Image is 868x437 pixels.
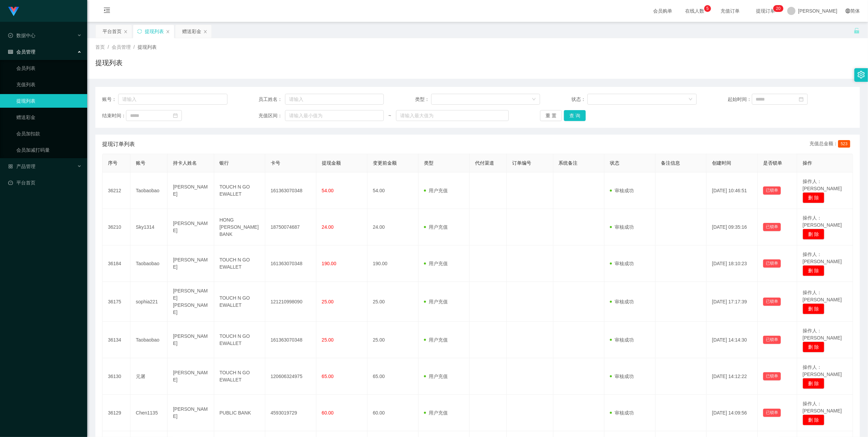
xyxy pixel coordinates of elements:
[571,96,587,103] span: 状态：
[763,223,781,231] button: 已锁单
[707,5,709,12] p: 5
[384,112,396,119] span: ~
[168,172,214,209] td: [PERSON_NAME]
[130,245,168,282] td: Taobaobao
[322,374,334,379] span: 65.00
[424,410,448,416] span: 用户充值
[803,364,842,377] span: 操作人：[PERSON_NAME]
[138,44,157,50] span: 提现列表
[173,113,178,118] i: 图标: calendar
[367,282,419,322] td: 25.00
[265,395,316,431] td: 4593019729
[16,127,82,140] a: 会员加扣款
[803,215,842,228] span: 操作人：[PERSON_NAME]
[145,25,164,38] div: 提现列表
[168,358,214,395] td: [PERSON_NAME]
[424,261,448,266] span: 用户充值
[271,160,280,166] span: 卡号
[322,188,334,193] span: 54.00
[559,160,578,166] span: 系统备注
[704,5,711,12] sup: 5
[130,282,168,322] td: sophia221
[168,395,214,431] td: [PERSON_NAME]
[475,160,494,166] span: 代付渠道
[803,192,824,203] button: 删 除
[118,94,227,105] input: 请输入
[214,395,265,431] td: PUBLIC BANK
[322,410,334,416] span: 60.00
[610,188,634,193] span: 审核成功
[133,44,135,50] span: /
[16,61,82,75] a: 会员列表
[712,160,731,166] span: 创建时间
[367,209,419,245] td: 24.00
[322,160,341,166] span: 提现金额
[803,160,812,166] span: 操作
[265,172,316,209] td: 161363070348
[322,299,334,304] span: 25.00
[166,30,170,34] i: 图标: close
[102,25,122,38] div: 平台首页
[610,160,619,166] span: 状态
[763,160,782,166] span: 是否锁单
[136,160,145,166] span: 账号
[130,395,168,431] td: Chen1135
[102,245,130,282] td: 36184
[367,322,419,358] td: 25.00
[367,358,419,395] td: 65.00
[763,409,781,417] button: 已锁单
[707,395,758,431] td: [DATE] 14:09:56
[424,224,448,230] span: 用户充值
[168,322,214,358] td: [PERSON_NAME]
[373,160,397,166] span: 变更前金额
[102,282,130,322] td: 36175
[512,160,531,166] span: 订单编号
[424,337,448,343] span: 用户充值
[112,44,131,50] span: 会员管理
[532,97,536,102] i: 图标: down
[124,30,128,34] i: 图标: close
[854,28,860,34] i: 图标: unlock
[610,261,634,266] span: 审核成功
[214,209,265,245] td: HONG [PERSON_NAME] BANK
[564,110,586,121] button: 查 询
[102,112,126,119] span: 结束时间：
[102,140,135,148] span: 提现订单列表
[367,172,419,209] td: 54.00
[763,298,781,306] button: 已锁单
[16,94,82,108] a: 提现列表
[803,378,824,389] button: 删 除
[258,112,285,119] span: 充值区间：
[763,372,781,380] button: 已锁单
[265,322,316,358] td: 161363070348
[838,140,850,148] span: 523
[102,358,130,395] td: 36130
[367,395,419,431] td: 60.00
[130,322,168,358] td: Taobaobao
[803,415,824,425] button: 删 除
[137,29,142,34] i: 图标: sync
[707,358,758,395] td: [DATE] 14:12:22
[424,299,448,304] span: 用户充值
[610,337,634,343] span: 审核成功
[8,33,35,38] span: 数据中心
[857,71,865,78] i: 图标: setting
[8,164,35,169] span: 产品管理
[803,328,842,341] span: 操作人：[PERSON_NAME]
[214,358,265,395] td: TOUCH N GO EWALLET
[95,0,119,22] i: 图标: menu-fold
[846,9,850,13] i: 图标: global
[322,224,334,230] span: 24.00
[776,5,778,12] p: 2
[8,7,19,16] img: logo.9652507e.png
[803,290,842,302] span: 操作人：[PERSON_NAME]
[803,252,842,264] span: 操作人：[PERSON_NAME]
[763,186,781,195] button: 已锁单
[265,245,316,282] td: 161363070348
[773,5,783,12] sup: 20
[803,401,842,413] span: 操作人：[PERSON_NAME]
[809,140,853,148] div: 充值总金额：
[717,9,743,13] span: 充值订单
[220,160,229,166] span: 银行
[707,172,758,209] td: [DATE] 10:46:51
